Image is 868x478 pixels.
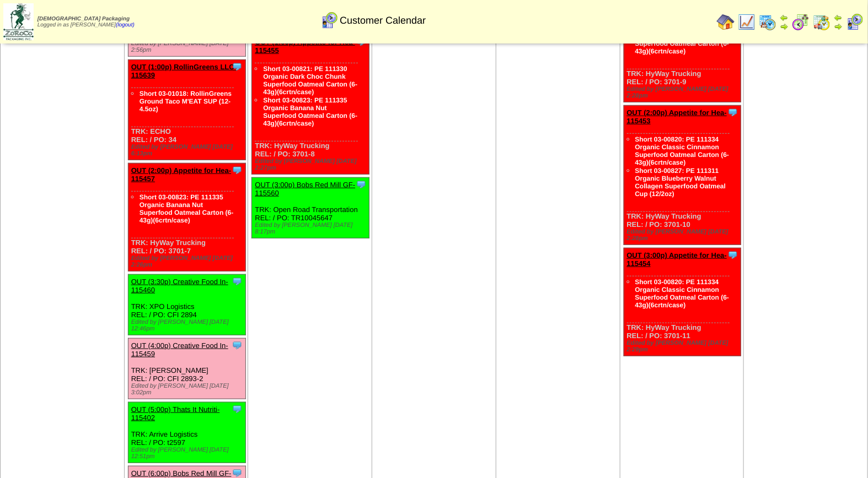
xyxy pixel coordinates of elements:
[627,229,741,242] div: Edited by [PERSON_NAME] [DATE] 2:28pm
[635,278,730,309] a: Short 03-00820: PE 111334 Organic Classic Cinnamon Superfood Oatmeal Carton (6-43g)(6crtn/case)
[131,383,245,396] div: Edited by [PERSON_NAME] [DATE] 3:02pm
[717,13,735,31] img: home.gif
[255,181,355,197] a: OUT (3:00p) Bobs Red Mill GF-115560
[37,16,130,22] span: [DEMOGRAPHIC_DATA] Packaging
[131,144,245,157] div: Edited by [PERSON_NAME] [DATE] 6:13pm
[128,403,245,463] div: TRK: Arrive Logistics REL: / PO: t2597
[131,63,237,79] a: OUT (1:00p) RollinGreens LLC-115639
[627,251,727,268] a: OUT (3:00p) Appetite for Hea-115454
[627,108,727,125] a: OUT (2:00p) Appetite for Hea-115453
[128,60,245,160] div: TRK: ECHO REL: / PO: 34
[263,96,357,127] a: Short 03-00823: PE 111335 Organic Banana Nut Superfood Oatmeal Carton (6-43g)(6crtn/case)
[128,164,245,271] div: TRK: HyWay Trucking REL: / PO: 3701-7
[232,404,243,415] img: Tooltip
[780,13,789,22] img: arrowleft.gif
[232,340,243,351] img: Tooltip
[340,15,426,26] span: Customer Calendar
[37,16,135,28] span: Logged in as [PERSON_NAME]
[232,61,243,72] img: Tooltip
[131,447,245,460] div: Edited by [PERSON_NAME] [DATE] 12:51pm
[635,135,730,166] a: Short 03-00820: PE 111334 Organic Classic Cinnamon Superfood Oatmeal Carton (6-43g)(6crtn/case)
[846,13,864,31] img: calendarcustomer.gif
[780,22,789,31] img: arrowright.gif
[624,248,741,356] div: TRK: HyWay Trucking REL: / PO: 3701-11
[140,90,232,113] a: Short 03-01018: RollinGreens Ground Taco M'EAT SUP (12-4.5oz)
[627,86,741,99] div: Edited by [PERSON_NAME] [DATE] 2:28pm
[131,255,245,268] div: Edited by [PERSON_NAME] [DATE] 2:26pm
[131,166,232,183] a: OUT (2:00p) Appetite for Hea-115457
[255,158,369,171] div: Edited by [PERSON_NAME] [DATE] 2:27pm
[131,319,245,332] div: Edited by [PERSON_NAME] [DATE] 12:46pm
[232,276,243,287] img: Tooltip
[834,22,843,31] img: arrowright.gif
[727,107,738,118] img: Tooltip
[255,222,369,235] div: Edited by [PERSON_NAME] [DATE] 8:17pm
[116,22,135,28] a: (logout)
[252,35,369,175] div: TRK: HyWay Trucking REL: / PO: 3701-8
[131,278,228,294] a: OUT (3:30p) Creative Food In-115460
[727,249,738,260] img: Tooltip
[320,12,338,29] img: calendarcustomer.gif
[131,405,220,422] a: OUT (5:00p) Thats It Nutriti-115402
[813,13,831,31] img: calendarinout.gif
[3,3,34,40] img: zoroco-logo-small.webp
[252,178,369,238] div: TRK: Open Road Transportation REL: / PO: TR10045647
[834,13,843,22] img: arrowleft.gif
[624,106,741,245] div: TRK: HyWay Trucking REL: / PO: 3701-10
[232,165,243,176] img: Tooltip
[738,13,756,31] img: line_graph.gif
[128,339,245,399] div: TRK: [PERSON_NAME] REL: / PO: CFI 2893-2
[140,193,234,224] a: Short 03-00823: PE 111335 Organic Banana Nut Superfood Oatmeal Carton (6-43g)(6crtn/case)
[356,179,367,190] img: Tooltip
[627,340,741,353] div: Edited by [PERSON_NAME] [DATE] 2:29pm
[635,167,726,198] a: Short 03-00827: PE 111311 Organic Blueberry Walnut Collagen Superfood Oatmeal Cup (12/2oz)
[792,13,810,31] img: calendarblend.gif
[131,341,228,358] a: OUT (4:00p) Creative Food In-115459
[128,275,245,335] div: TRK: XPO Logistics REL: / PO: CFI 2894
[759,13,776,31] img: calendarprod.gif
[263,65,357,96] a: Short 03-00821: PE 111330 Organic Dark Choc Chunk Superfood Oatmeal Carton (6-43g)(6crtn/case)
